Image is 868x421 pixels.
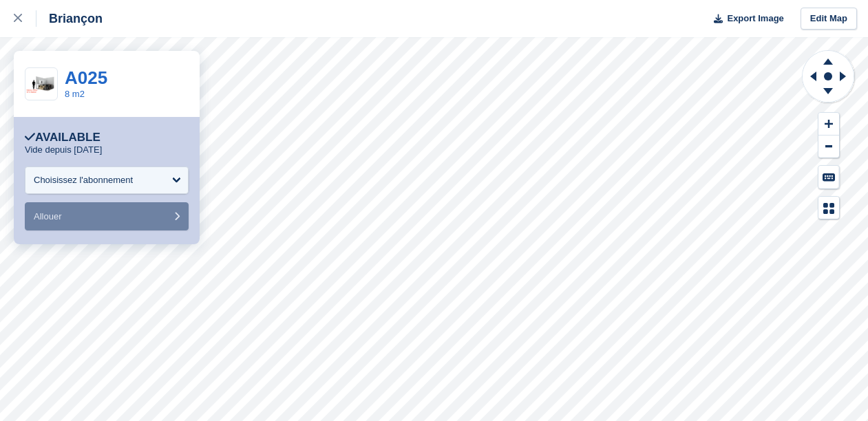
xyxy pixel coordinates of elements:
[34,211,61,222] span: Allouer
[65,89,85,99] a: 8 m2
[25,73,57,95] img: 8%20m%20box%202nd%20size.png
[727,12,783,25] span: Export Image
[818,113,839,136] button: Zoom In
[818,197,839,219] button: Map Legend
[65,67,107,88] a: A025
[36,10,103,27] div: Briançon
[818,166,839,188] button: Keyboard Shortcuts
[706,8,784,30] button: Export Image
[25,202,189,230] button: Allouer
[818,136,839,158] button: Zoom Out
[25,131,100,144] div: Available
[801,8,857,30] a: Edit Map
[34,173,133,187] div: Choisissez l'abonnement
[25,144,102,155] p: Vide depuis [DATE]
